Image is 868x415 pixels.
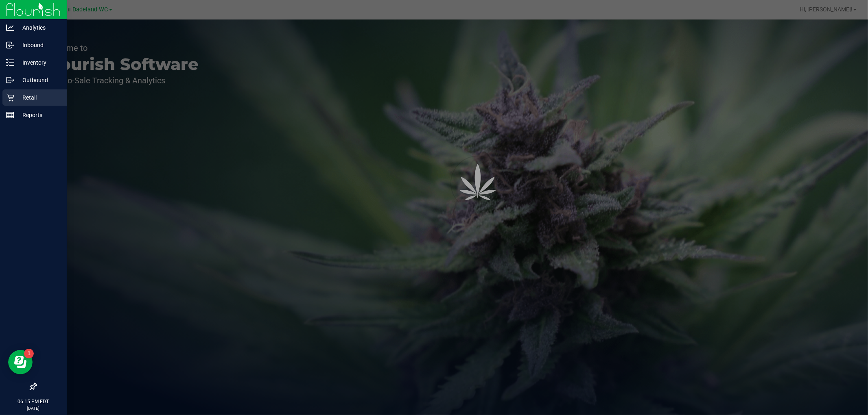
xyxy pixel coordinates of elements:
[14,23,63,33] p: Analytics
[14,40,63,50] p: Inbound
[6,93,14,102] inline-svg: Retail
[14,110,63,120] p: Reports
[14,93,63,102] p: Retail
[6,59,14,67] inline-svg: Inventory
[6,41,14,49] inline-svg: Inbound
[14,75,63,85] p: Outbound
[6,111,14,119] inline-svg: Reports
[4,398,63,405] p: 06:15 PM EDT
[4,405,63,411] p: [DATE]
[14,58,63,67] p: Inventory
[8,350,33,374] iframe: Resource center
[6,76,14,84] inline-svg: Outbound
[24,349,34,359] iframe: Resource center unread badge
[6,24,14,32] inline-svg: Analytics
